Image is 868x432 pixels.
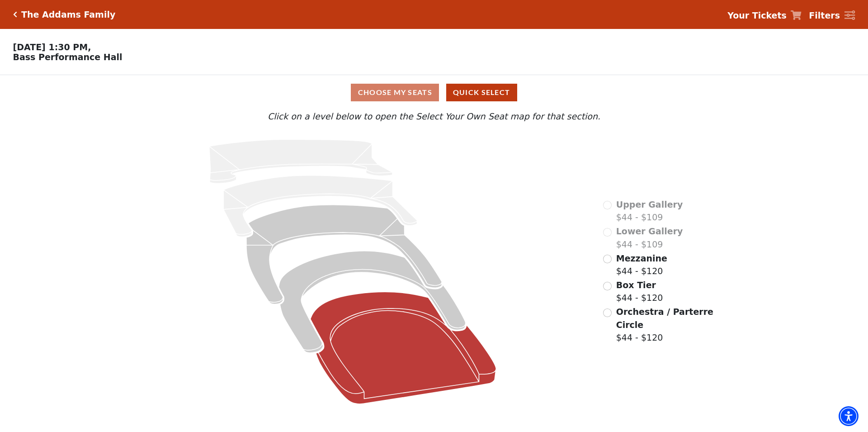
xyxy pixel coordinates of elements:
path: Lower Gallery - Seats Available: 0 [223,176,417,237]
span: Upper Gallery [616,199,683,209]
label: $44 - $120 [616,252,667,278]
path: Orchestra / Parterre Circle - Seats Available: 135 [311,292,496,404]
input: Box Tier$44 - $120 [603,282,612,290]
label: $44 - $109 [616,225,683,251]
strong: Filters [809,10,840,20]
a: Click here to go back to filters [13,11,17,18]
label: $44 - $120 [616,279,663,304]
input: Orchestra / Parterre Circle$44 - $120 [603,309,612,317]
h5: The Addams Family [21,9,115,20]
div: Accessibility Menu [839,406,859,426]
span: Box Tier [616,280,656,290]
input: Mezzanine$44 - $120 [603,255,612,263]
label: $44 - $109 [616,198,683,224]
span: Orchestra / Parterre Circle [616,307,713,330]
span: Mezzanine [616,253,667,263]
p: Click on a level below to open the Select Your Own Seat map for that section. [115,110,753,123]
a: Filters [809,9,855,22]
span: Lower Gallery [616,226,683,236]
strong: Your Tickets [727,10,787,20]
a: Your Tickets [727,9,802,22]
label: $44 - $120 [616,305,715,344]
button: Quick Select [446,84,517,101]
path: Upper Gallery - Seats Available: 0 [209,139,392,183]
